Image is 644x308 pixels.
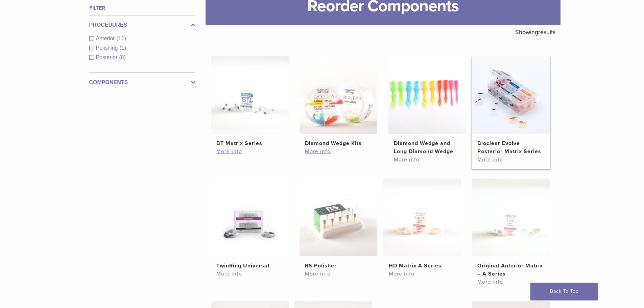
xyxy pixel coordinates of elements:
[530,283,598,300] a: Back To Top
[394,156,461,164] a: More info
[216,262,283,270] h2: TwinRing Universal
[472,56,550,156] a: Bioclear Evolve Posterior Matrix SeriesBioclear Evolve Posterior Matrix Series
[305,139,372,147] h2: Diamond Wedge Kits
[300,179,377,256] img: RS Polisher
[119,45,126,51] span: (1)
[211,179,289,270] a: TwinRing UniversalTwinRing Universal
[89,4,195,12] h4: Filter
[472,56,550,134] img: Bioclear Evolve Posterior Matrix Series
[216,270,283,278] a: More info
[89,21,195,29] label: Procedures
[305,270,372,278] a: More info
[216,147,283,156] a: More info
[211,56,289,147] a: BT Matrix SeriesBT Matrix Series
[305,262,372,270] h2: RS Polisher
[300,56,377,134] img: Diamond Wedge Kits
[472,179,550,278] a: Original Anterior Matrix - A SeriesOriginal Anterior Matrix – A Series
[515,25,555,39] p: Showing results
[477,278,544,286] a: More info
[89,78,195,87] label: Components
[211,56,289,134] img: BT Matrix Series
[96,35,117,41] span: Anterior
[117,35,126,41] span: (11)
[299,56,378,147] a: Diamond Wedge KitsDiamond Wedge Kits
[96,54,119,60] span: Posterior
[383,179,461,256] img: HD Matrix A Series
[383,179,462,270] a: HD Matrix A SeriesHD Matrix A Series
[299,179,378,270] a: RS PolisherRS Polisher
[96,45,120,51] span: Polishing
[119,54,126,60] span: (8)
[388,56,467,156] a: Diamond Wedge and Long Diamond WedgeDiamond Wedge and Long Diamond Wedge
[216,139,283,147] h2: BT Matrix Series
[394,139,461,156] h2: Diamond Wedge and Long Diamond Wedge
[477,139,544,156] h2: Bioclear Evolve Posterior Matrix Series
[477,156,544,164] a: More info
[389,262,456,270] h2: HD Matrix A Series
[389,270,456,278] a: More info
[388,56,466,134] img: Diamond Wedge and Long Diamond Wedge
[477,262,544,278] h2: Original Anterior Matrix – A Series
[211,179,289,256] img: TwinRing Universal
[305,147,372,156] a: More info
[472,179,550,256] img: Original Anterior Matrix - A Series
